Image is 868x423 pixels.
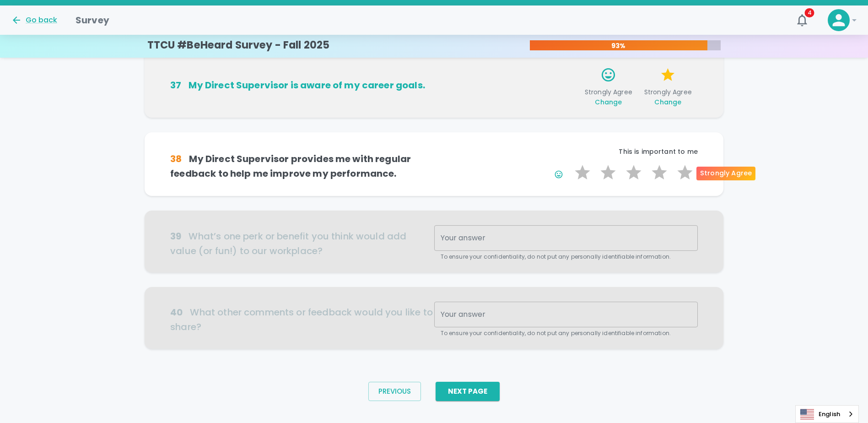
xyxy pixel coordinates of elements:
div: 38 [170,152,182,166]
aside: Language selected: English [795,405,859,423]
a: English [796,406,858,423]
p: 93% [530,41,708,50]
button: Previous [368,382,421,401]
button: 4 [791,9,813,31]
button: Next Page [436,382,500,401]
p: This is important to me [434,147,698,156]
div: 37 [170,78,181,92]
span: Strongly Agree [642,87,694,107]
span: 4 [805,8,814,17]
h1: Survey [75,13,109,27]
h6: My Direct Supervisor provides me with regular feedback to help me improve my performance. [170,152,434,181]
span: Change [654,98,681,107]
span: Strongly Agree [582,87,635,107]
div: Strongly Agree [696,167,755,180]
span: Change [595,98,622,107]
button: Go back [11,15,57,26]
h6: My Direct Supervisor is aware of my career goals. [170,78,434,92]
div: Language [795,405,859,423]
h4: TTCU #BeHeard Survey - Fall 2025 [147,39,330,52]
